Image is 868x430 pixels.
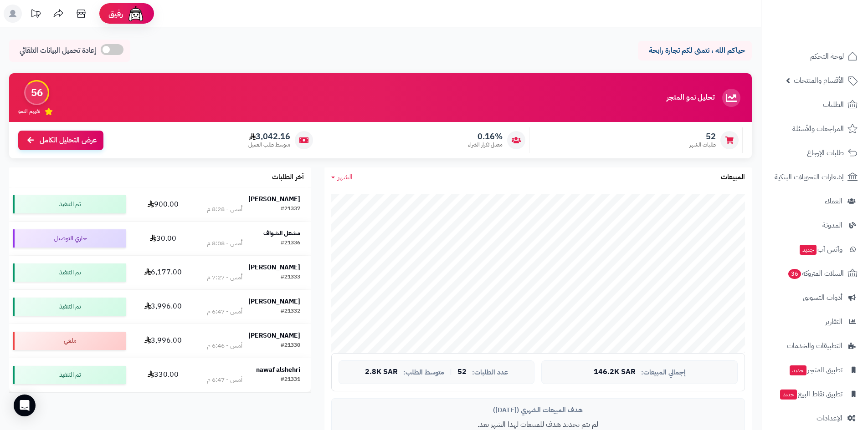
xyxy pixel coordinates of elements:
strong: nawaf alshehri [256,365,300,374]
span: تطبيق المتجر [789,364,842,376]
div: أمس - 6:47 م [207,375,242,384]
h3: المبيعات [721,173,745,182]
span: طلبات الإرجاع [807,147,844,159]
span: 52 [689,132,716,142]
td: 3,996.00 [129,290,196,324]
div: أمس - 7:27 م [207,273,242,282]
div: أمس - 6:46 م [207,341,242,350]
div: ملغي [13,332,126,350]
div: تم التنفيذ [13,263,126,282]
a: طلبات الإرجاع [767,142,863,164]
p: لم يتم تحديد هدف للمبيعات لهذا الشهر بعد. [339,420,738,430]
img: ai-face.png [127,5,145,23]
span: 36 [788,269,801,279]
span: جديد [780,390,797,400]
p: حياكم الله ، نتمنى لكم تجارة رابحة [645,46,745,56]
span: إعادة تحميل البيانات التلقائي [20,46,96,56]
span: طلبات الشهر [689,141,716,149]
span: وآتس آب [799,243,842,256]
a: تطبيق المتجرجديد [767,359,863,381]
div: جاري التوصيل [13,229,126,248]
div: أمس - 8:28 م [207,205,242,214]
a: التطبيقات والخدمات [767,335,863,357]
span: متوسط طلب العميل [248,141,290,149]
span: جديد [790,365,806,375]
h3: آخر الطلبات [272,173,304,182]
a: التقارير [767,311,863,333]
span: عرض التحليل الكامل [40,135,97,146]
div: #21336 [281,239,300,248]
span: التطبيقات والخدمات [787,339,842,352]
span: الطلبات [823,98,844,111]
span: التقارير [825,315,842,328]
span: تطبيق نقاط البيع [779,388,842,400]
div: #21332 [281,307,300,316]
span: لوحة التحكم [810,50,844,63]
a: المراجعات والأسئلة [767,118,863,140]
span: 3,042.16 [248,132,290,142]
h3: تحليل نمو المتجر [667,94,714,102]
strong: [PERSON_NAME] [248,263,300,272]
div: #21331 [281,375,300,384]
span: أدوات التسويق [803,291,842,304]
td: 3,996.00 [129,324,196,358]
a: السلات المتروكة36 [767,263,863,284]
span: 0.16% [468,132,503,142]
div: تم التنفيذ [13,195,126,213]
strong: [PERSON_NAME] [248,194,300,204]
strong: مشعل الشواف [263,228,300,238]
strong: [PERSON_NAME] [248,297,300,306]
td: 6,177.00 [129,256,196,289]
span: إشعارات التحويلات البنكية [775,171,844,183]
a: تطبيق نقاط البيعجديد [767,383,863,405]
span: الأقسام والمنتجات [794,74,844,87]
td: 30.00 [129,222,196,255]
a: الطلبات [767,94,863,116]
div: Open Intercom Messenger [14,395,36,416]
div: #21330 [281,341,300,350]
a: الإعدادات [767,407,863,429]
span: المدونة [822,219,842,232]
span: تقييم النمو [18,107,40,115]
span: رفيق [108,8,123,19]
td: 330.00 [129,358,196,392]
div: تم التنفيذ [13,298,126,316]
span: جديد [800,245,817,255]
a: وآتس آبجديد [767,238,863,260]
div: هدف المبيعات الشهري ([DATE]) [339,405,738,415]
a: إشعارات التحويلات البنكية [767,166,863,188]
a: تحديثات المنصة [24,5,47,25]
a: المدونة [767,214,863,236]
a: عرض التحليل الكامل [18,131,103,150]
div: #21333 [281,273,300,282]
td: 900.00 [129,187,196,221]
span: الإعدادات [817,412,842,425]
div: تم التنفيذ [13,366,126,384]
span: معدل تكرار الشراء [468,141,503,149]
strong: [PERSON_NAME] [248,331,300,340]
span: 52 [457,368,467,376]
a: لوحة التحكم [767,46,863,67]
a: أدوات التسويق [767,287,863,309]
span: المراجعات والأسئلة [792,122,844,135]
div: أمس - 8:08 م [207,239,242,248]
span: العملاء [825,195,842,207]
span: عدد الطلبات: [472,369,508,376]
a: العملاء [767,190,863,212]
span: إجمالي المبيعات: [641,369,686,376]
span: متوسط الطلب: [403,369,444,376]
span: 146.2K SAR [594,368,636,376]
span: | [450,369,452,375]
span: السلات المتروكة [787,267,844,280]
div: #21337 [281,205,300,214]
span: الشهر [338,172,353,182]
a: الشهر [331,172,353,182]
span: 2.8K SAR [365,368,398,376]
div: أمس - 6:47 م [207,307,242,316]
